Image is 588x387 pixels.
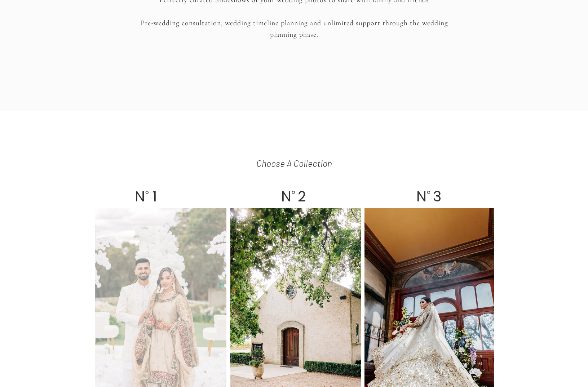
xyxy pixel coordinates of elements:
h2: N [132,189,148,205]
p: o [427,189,433,198]
p: o [145,189,152,198]
h2: N [414,189,429,205]
h2: 3 [429,189,445,205]
h2: 2 [294,189,310,205]
p: choose a collection [198,159,391,168]
p: o [292,189,298,198]
h2: 1 [147,189,162,205]
h2: N [279,189,294,205]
